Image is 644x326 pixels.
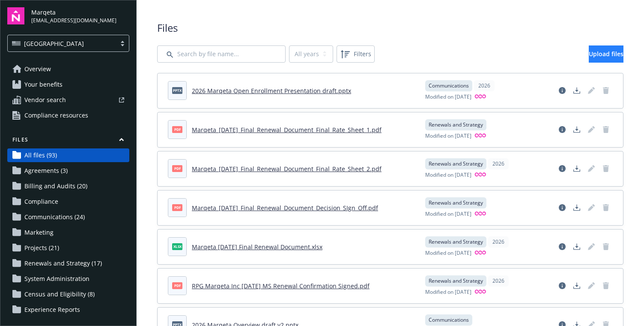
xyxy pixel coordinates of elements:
span: Communications (24) [24,210,85,224]
span: Upload files [589,50,623,58]
span: Renewals and Strategy (17) [24,257,102,270]
a: View file details [555,162,569,175]
span: Edit document [584,84,598,97]
a: RPG Marqeta Inc [DATE] MS Renewal Confirmation Signed.pdf [192,282,370,290]
span: [EMAIL_ADDRESS][DOMAIN_NAME] [31,17,116,24]
a: Marqeta_[DATE]_Final_Renewal_Document_Final_Rate_Sheet_2.pdf [192,165,382,173]
span: Projects (21) [24,241,59,255]
span: Modified on [DATE] [425,288,471,296]
a: Download document [570,201,584,214]
span: Delete document [599,162,613,175]
div: 2026 [474,80,495,91]
a: Download document [570,162,584,175]
input: Search by file name... [157,45,286,63]
span: pdf [172,204,182,211]
span: [GEOGRAPHIC_DATA] [24,39,84,48]
div: 2026 [488,236,509,248]
span: Delete document [599,279,613,293]
a: Billing and Audits (20) [7,179,129,193]
span: Renewals and Strategy [429,121,483,129]
span: All files (93) [24,148,57,162]
span: Compliance resources [24,109,88,122]
span: Marqeta [31,8,116,17]
a: Renewals and Strategy (17) [7,257,129,270]
span: Delete document [599,84,613,97]
a: View file details [555,123,569,136]
a: View file details [555,279,569,293]
span: Compliance [24,195,58,208]
span: Census and Eligibility (8) [24,287,95,301]
span: Modified on [DATE] [425,171,471,179]
img: navigator-logo.svg [7,7,24,24]
a: Download document [570,240,584,254]
span: Modified on [DATE] [425,132,471,140]
a: Upload files [589,45,623,63]
a: Overview [7,62,129,76]
span: Renewals and Strategy [429,277,483,285]
span: Communications [429,82,469,90]
a: Projects (21) [7,241,129,255]
a: All files (93) [7,148,129,162]
a: Download document [570,123,584,136]
span: Edit document [584,162,598,175]
a: Marqeta [DATE] Final Renewal Document.xlsx [192,243,322,251]
span: Edit document [584,240,598,254]
button: Marqeta[EMAIL_ADDRESS][DOMAIN_NAME] [31,7,129,24]
span: pptx [172,87,182,94]
span: Agreements (3) [24,164,68,178]
div: 2026 [488,275,509,287]
a: Agreements (3) [7,164,129,178]
a: 2026 Marqeta Open Enrollment Presentation draft.pptx [192,87,351,95]
a: Census and Eligibility (8) [7,287,129,301]
a: Vendor search [7,93,129,107]
a: Experience Reports [7,303,129,317]
a: View file details [555,84,569,97]
a: View file details [555,201,569,214]
a: Download document [570,279,584,293]
span: System Administration [24,272,89,286]
button: Files [7,136,129,147]
span: Communications [429,316,469,324]
span: Delete document [599,123,613,136]
span: Renewals and Strategy [429,199,483,207]
span: Filters [338,47,373,61]
a: Compliance [7,195,129,208]
span: Edit document [584,201,598,214]
button: Filters [337,45,375,63]
span: Edit document [584,279,598,293]
span: Filters [354,49,371,58]
span: Edit document [584,123,598,136]
span: Files [157,21,623,35]
a: Marqeta_[DATE]_Final_Renewal_Document_Final_Rate_Sheet_1.pdf [192,126,382,134]
span: pdf [172,282,182,289]
span: Renewals and Strategy [429,160,483,168]
span: xlsx [172,243,182,250]
span: Your benefits [24,78,63,91]
span: Overview [24,62,51,76]
span: [GEOGRAPHIC_DATA] [12,39,112,48]
a: Marqeta_[DATE]_Final_Renewal_Document_Decision_SIgn_Off.pdf [192,204,378,212]
a: Communications (24) [7,210,129,224]
span: Renewals and Strategy [429,238,483,246]
span: Delete document [599,201,613,214]
a: Your benefits [7,78,129,91]
span: pdf [172,126,182,133]
span: pdf [172,165,182,172]
span: Vendor search [24,93,66,107]
span: Marketing [24,226,54,239]
a: Compliance resources [7,109,129,122]
a: Download document [570,84,584,97]
span: Modified on [DATE] [425,210,471,218]
span: Experience Reports [24,303,80,317]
